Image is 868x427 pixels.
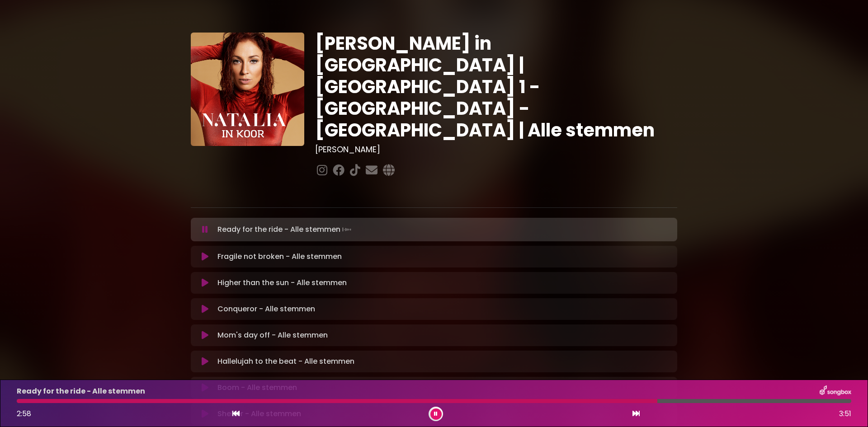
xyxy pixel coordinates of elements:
p: Fragile not broken - Alle stemmen [217,251,342,262]
p: Higher than the sun - Alle stemmen [217,277,347,288]
img: songbox-logo-white.png [820,385,851,397]
p: Hallelujah to the beat - Alle stemmen [217,356,354,367]
img: YTVS25JmS9CLUqXqkEhs [191,33,304,146]
span: 2:58 [17,408,31,419]
p: Ready for the ride - Alle stemmen [17,386,145,397]
span: 3:51 [839,408,851,419]
p: Ready for the ride - Alle stemmen [217,223,353,236]
p: Conqueror - Alle stemmen [217,304,315,314]
img: waveform4.gif [340,223,353,236]
h3: [PERSON_NAME] [315,145,677,155]
p: Mom's day off - Alle stemmen [217,330,328,341]
h1: [PERSON_NAME] in [GEOGRAPHIC_DATA] | [GEOGRAPHIC_DATA] 1 - [GEOGRAPHIC_DATA] - [GEOGRAPHIC_DATA] ... [315,33,677,141]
